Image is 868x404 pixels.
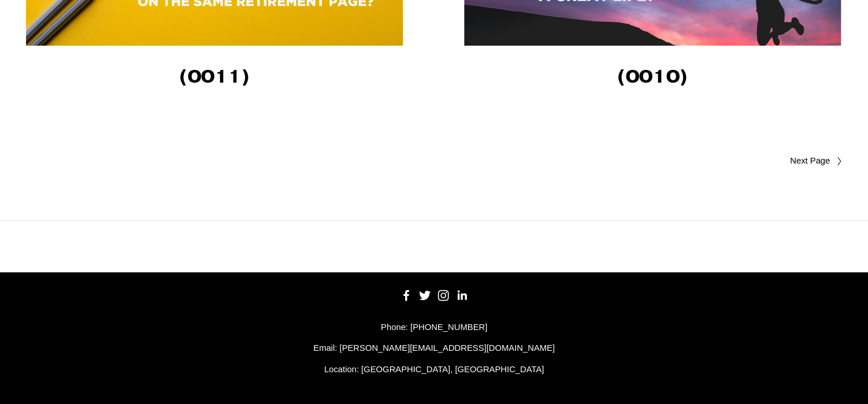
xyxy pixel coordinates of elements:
[400,290,412,301] a: Facebook
[456,290,468,301] a: LinkedIn
[617,65,688,88] strong: (0010)
[179,65,250,88] strong: (0011)
[26,363,842,377] p: Location: [GEOGRAPHIC_DATA], [GEOGRAPHIC_DATA]
[437,290,449,301] a: Instagram
[26,321,842,335] p: Phone: [PHONE_NUMBER]
[26,342,842,355] p: Email: [PERSON_NAME][EMAIL_ADDRESS][DOMAIN_NAME]
[419,290,431,301] a: Twitter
